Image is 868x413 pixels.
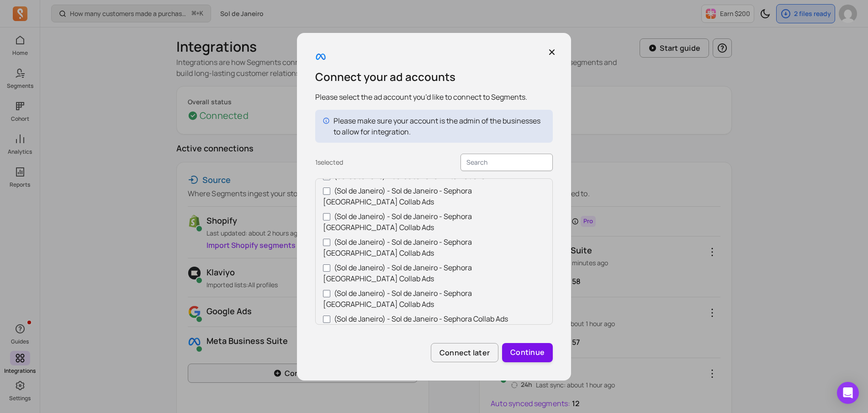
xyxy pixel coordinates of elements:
label: (Sol de Janeiro) - Sol de Janeiro - Sephora [GEOGRAPHIC_DATA] Collab Ads [323,262,545,284]
button: Connect later [431,343,498,362]
p: Please select the ad account you’d like to connect to Segments. [315,91,553,102]
label: (Sol de Janeiro) - Sol de Janeiro - Sephora [GEOGRAPHIC_DATA] Collab Ads [323,288,545,310]
label: (Sol de Janeiro) - Sol de Janeiro - Sephora [GEOGRAPHIC_DATA] Collab Ads [323,236,545,258]
div: Please make sure your account is the admin of the businesses to allow for integration. [333,115,545,137]
div: Open Intercom Messenger [837,382,859,404]
input: (Sol de Janeiro) - Sol de Janeiro - Sephora [GEOGRAPHIC_DATA] Collab Ads [323,213,330,220]
input: (Sol de Janeiro) - Sol de Janeiro - Sephora [GEOGRAPHIC_DATA] Collab Ads [323,290,330,297]
label: (Sol de Janeiro) - Sol de Janeiro - Sephora [GEOGRAPHIC_DATA] Collab Ads [323,211,545,233]
input: Search [460,154,553,171]
input: (Sol de Janeiro) - Sol de Janeiro - Sephora [GEOGRAPHIC_DATA] Collab Ads [323,264,330,272]
p: Connect your ad accounts [315,70,553,84]
button: Continue [502,343,553,362]
input: (Sol de Janeiro) - Sol de Janeiro - Sephora [GEOGRAPHIC_DATA] Collab Ads [323,188,330,195]
img: facebook [315,51,326,62]
label: (Sol de Janeiro) - Sol de Janeiro - Sephora [GEOGRAPHIC_DATA] Collab Ads [323,185,545,207]
p: 1 selected [315,158,343,167]
label: (Sol de Janeiro) - Sol de Janeiro - Sephora Collab Ads [323,313,545,324]
input: (Sol de Janeiro) - Sol de Janeiro - Sephora Collab Ads [323,316,330,323]
input: (Sol de Janeiro) - Sol de Janeiro - Sephora [GEOGRAPHIC_DATA] Collab Ads [323,239,330,246]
